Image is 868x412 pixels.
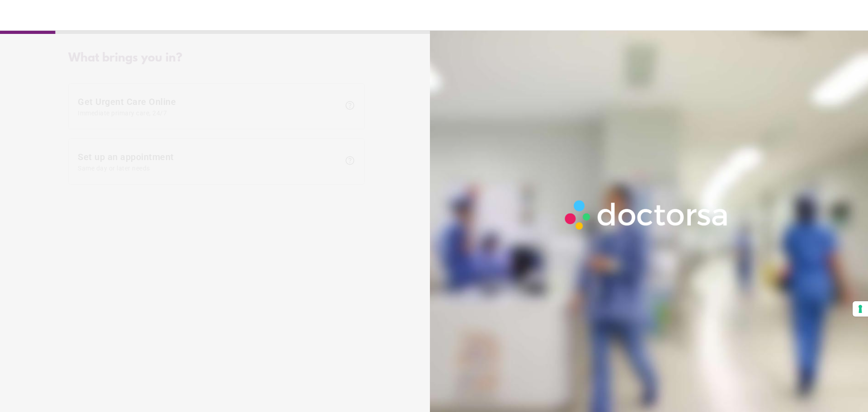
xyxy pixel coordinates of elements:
div: What brings you in? [68,52,365,65]
span: Immediate primary care, 24/7 [78,109,340,117]
span: help [344,155,355,166]
span: Set up an appointment [78,152,340,172]
span: Get Urgent Care Online [78,96,340,117]
span: Same day or later needs [78,165,340,172]
img: Logo-Doctorsa-trans-White-partial-flat.png [560,195,734,234]
button: Your consent preferences for tracking technologies [853,301,868,317]
span: help [344,100,355,111]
